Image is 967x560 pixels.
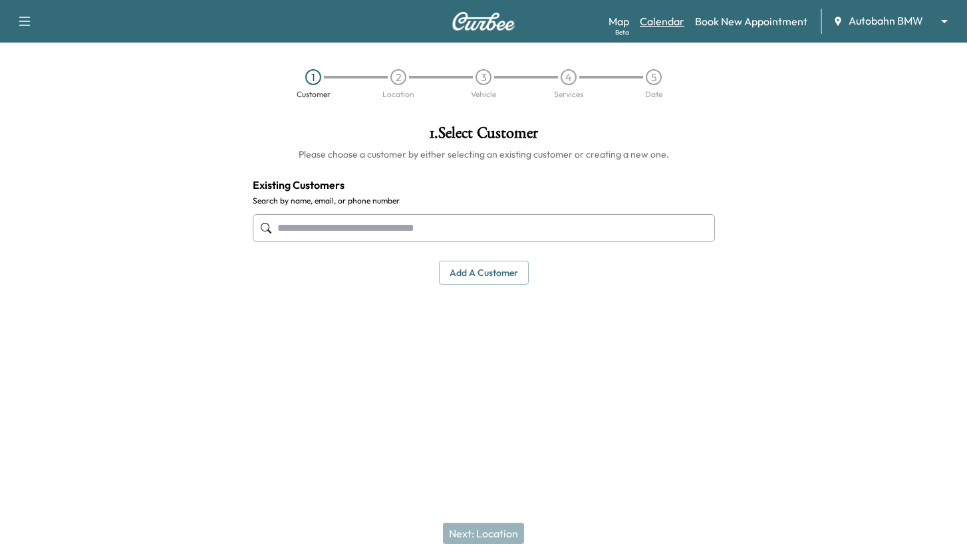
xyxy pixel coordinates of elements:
div: 4 [561,69,577,85]
h4: Existing Customers [253,177,715,193]
div: 5 [646,69,662,85]
div: Beta [615,27,629,37]
div: Vehicle [471,90,496,98]
div: Date [645,90,662,98]
a: MapBeta [609,13,629,29]
a: Book New Appointment [695,13,807,29]
h1: 1 . Select Customer [253,125,715,148]
button: Add a customer [439,261,529,285]
div: Customer [297,90,331,98]
h6: Please choose a customer by either selecting an existing customer or creating a new one. [253,148,715,161]
label: Search by name, email, or phone number [253,196,715,206]
div: 3 [476,69,491,85]
div: Services [554,90,583,98]
div: Location [382,90,414,98]
div: 1 [305,69,321,85]
div: 2 [390,69,406,85]
img: Curbee Logo [452,12,515,31]
a: Calendar [640,13,684,29]
span: Autobahn BMW [849,13,923,29]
